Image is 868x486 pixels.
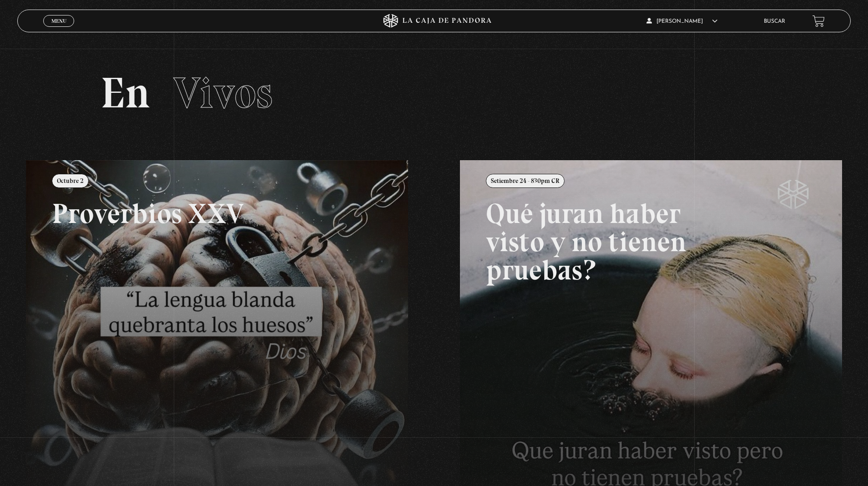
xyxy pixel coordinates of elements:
a: View your shopping cart [812,15,825,27]
span: [PERSON_NAME] [646,19,717,24]
a: Buscar [764,19,785,24]
span: Cerrar [48,26,70,32]
span: Vivos [173,67,273,119]
span: Menu [51,18,66,24]
h2: En [101,71,767,115]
